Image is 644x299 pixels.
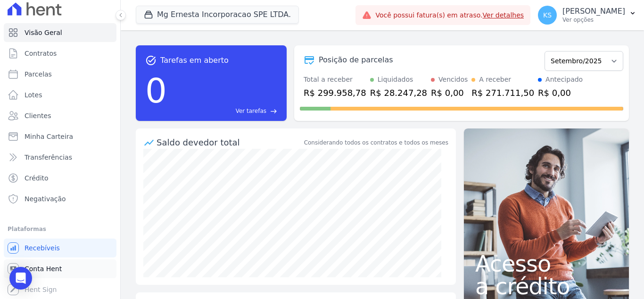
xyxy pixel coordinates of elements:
a: Recebíveis [4,239,116,257]
span: KS [543,12,552,18]
a: Ver detalhes [483,11,524,19]
div: Total a receber [304,75,366,85]
div: R$ 271.711,50 [471,86,534,99]
span: Minha Carteira [25,132,73,141]
div: Considerando todos os contratos e todos os meses [304,138,448,147]
a: Clientes [4,106,116,125]
div: Vencidos [438,75,468,85]
span: east [270,108,277,115]
a: Visão Geral [4,23,116,42]
a: Conta Hent [4,259,116,278]
div: A receber [479,75,511,85]
div: Posição de parcelas [319,54,393,66]
button: Mg Ernesta Incorporacao SPE LTDA. [136,6,299,24]
span: Ver tarefas [236,107,266,115]
span: Contratos [25,49,57,58]
span: Transferências [25,153,72,162]
a: Negativação [4,189,116,208]
button: KS [PERSON_NAME] Ver opções [530,2,644,28]
a: Ver tarefas east [171,107,277,115]
a: Crédito [4,169,116,188]
span: Visão Geral [25,28,62,37]
span: Crédito [25,173,49,183]
div: Antecipado [545,75,583,85]
div: Open Intercom Messenger [9,267,32,290]
span: Lotes [25,90,42,100]
span: Negativação [25,194,66,204]
div: Plataformas [8,223,113,235]
a: Lotes [4,85,116,104]
div: Saldo devedor total [157,136,302,149]
a: Transferências [4,148,116,167]
div: Liquidados [378,75,413,85]
span: Conta Hent [25,264,62,273]
span: Tarefas em aberto [160,55,229,66]
span: Parcelas [25,69,52,79]
div: 0 [145,66,167,115]
div: R$ 28.247,28 [370,86,427,99]
a: Parcelas [4,65,116,84]
p: [PERSON_NAME] [562,7,625,16]
a: Contratos [4,44,116,63]
div: R$ 0,00 [431,86,468,99]
span: Acesso [475,252,618,275]
span: task_alt [145,55,157,66]
span: a crédito [475,275,618,298]
p: Ver opções [562,16,625,24]
span: Você possui fatura(s) em atraso. [375,10,524,20]
div: R$ 299.958,78 [304,86,366,99]
a: Minha Carteira [4,127,116,146]
span: Recebíveis [25,243,60,253]
div: R$ 0,00 [538,86,583,99]
span: Clientes [25,111,51,120]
